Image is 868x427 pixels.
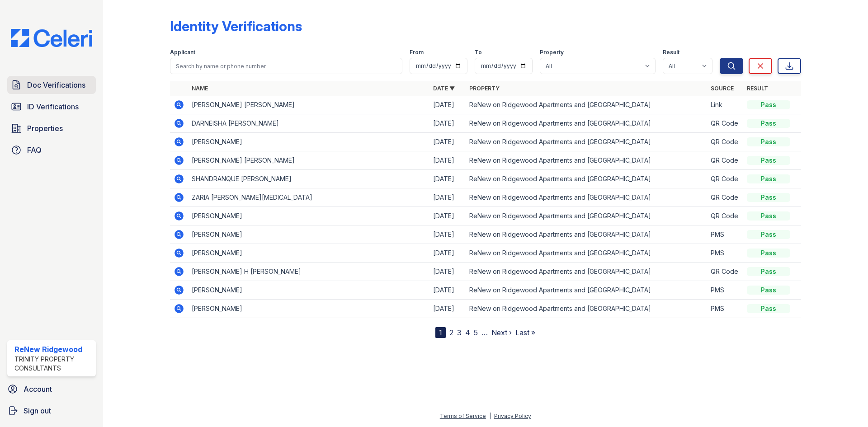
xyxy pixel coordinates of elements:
td: ReNew on Ridgewood Apartments and [GEOGRAPHIC_DATA] [466,207,707,225]
td: SHANDRANQUE [PERSON_NAME] [188,170,429,188]
label: From [410,49,424,56]
td: QR Code [707,151,743,170]
td: DARNEISHA [PERSON_NAME] [188,114,429,133]
span: Doc Verifications [27,80,85,90]
a: Sign out [4,402,99,420]
a: Date ▼ [433,85,455,92]
a: Result [747,85,768,92]
label: Property [540,49,564,56]
td: QR Code [707,263,743,281]
td: [PERSON_NAME] [188,300,429,318]
img: CE_Logo_Blue-a8612792a0a2168367f1c8372b55b34899dd931a85d93a1a3d3e32e68fde9ad4.png [4,29,99,47]
a: 5 [474,328,478,337]
td: PMS [707,225,743,244]
td: QR Code [707,114,743,133]
td: [DATE] [429,188,466,207]
div: Trinity Property Consultants [14,355,92,373]
td: [PERSON_NAME] [PERSON_NAME] [188,151,429,170]
div: | [489,413,491,419]
div: Pass [747,137,790,146]
td: [DATE] [429,225,466,244]
div: Pass [747,193,790,202]
td: ReNew on Ridgewood Apartments and [GEOGRAPHIC_DATA] [466,133,707,151]
a: 3 [457,328,462,337]
a: Properties [7,119,96,137]
div: Pass [747,174,790,183]
span: … [481,327,488,338]
td: [DATE] [429,114,466,133]
div: Pass [747,286,790,295]
div: Pass [747,304,790,313]
td: [PERSON_NAME] [PERSON_NAME] [188,96,429,114]
a: Property [469,85,500,92]
td: ReNew on Ridgewood Apartments and [GEOGRAPHIC_DATA] [466,263,707,281]
div: Pass [747,156,790,165]
span: Sign out [24,405,51,416]
a: FAQ [7,141,96,159]
td: PMS [707,244,743,263]
a: Source [711,85,734,92]
label: Applicant [170,49,195,56]
a: Next › [491,328,512,337]
a: Doc Verifications [7,76,96,94]
td: [DATE] [429,133,466,151]
td: ReNew on Ridgewood Apartments and [GEOGRAPHIC_DATA] [466,225,707,244]
td: PMS [707,281,743,300]
td: Link [707,96,743,114]
td: ReNew on Ridgewood Apartments and [GEOGRAPHIC_DATA] [466,114,707,133]
td: ReNew on Ridgewood Apartments and [GEOGRAPHIC_DATA] [466,170,707,188]
td: [DATE] [429,170,466,188]
td: PMS [707,300,743,318]
span: FAQ [27,145,42,155]
a: 4 [465,328,470,337]
label: To [475,49,482,56]
td: [DATE] [429,207,466,225]
div: Pass [747,249,790,258]
a: Terms of Service [440,413,486,419]
div: Pass [747,230,790,239]
td: [DATE] [429,96,466,114]
label: Result [663,49,679,56]
td: QR Code [707,170,743,188]
td: ReNew on Ridgewood Apartments and [GEOGRAPHIC_DATA] [466,188,707,207]
a: Last » [515,328,535,337]
span: ID Verifications [27,101,79,112]
td: [PERSON_NAME] [188,207,429,225]
div: 1 [435,327,446,338]
a: Name [192,85,208,92]
a: Account [4,380,99,398]
td: QR Code [707,188,743,207]
a: ID Verifications [7,98,96,116]
div: Pass [747,211,790,221]
td: [DATE] [429,244,466,263]
td: QR Code [707,207,743,225]
td: ReNew on Ridgewood Apartments and [GEOGRAPHIC_DATA] [466,96,707,114]
td: QR Code [707,133,743,151]
a: Privacy Policy [494,413,531,419]
td: [DATE] [429,300,466,318]
td: [DATE] [429,263,466,281]
td: ReNew on Ridgewood Apartments and [GEOGRAPHIC_DATA] [466,151,707,170]
td: [PERSON_NAME] [188,281,429,300]
td: [DATE] [429,151,466,170]
td: ReNew on Ridgewood Apartments and [GEOGRAPHIC_DATA] [466,244,707,263]
div: Identity Verifications [170,18,302,34]
td: [PERSON_NAME] [188,133,429,151]
input: Search by name or phone number [170,58,402,74]
span: Properties [27,123,63,134]
td: [PERSON_NAME] [188,244,429,263]
td: ReNew on Ridgewood Apartments and [GEOGRAPHIC_DATA] [466,300,707,318]
div: ReNew Ridgewood [14,344,92,355]
td: ZARIA [PERSON_NAME][MEDICAL_DATA] [188,188,429,207]
a: 2 [449,328,453,337]
span: Account [24,384,52,394]
div: Pass [747,100,790,109]
td: [PERSON_NAME] H [PERSON_NAME] [188,263,429,281]
td: [PERSON_NAME] [188,225,429,244]
td: [DATE] [429,281,466,300]
div: Pass [747,119,790,128]
td: ReNew on Ridgewood Apartments and [GEOGRAPHIC_DATA] [466,281,707,300]
div: Pass [747,267,790,276]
